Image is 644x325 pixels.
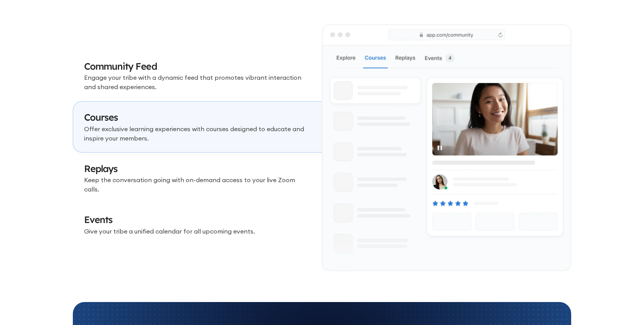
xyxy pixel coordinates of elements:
h3: Community Feed [84,60,311,73]
p: Engage your tribe with a dynamic feed that promotes vibrant interaction and shared experiences. [84,73,311,91]
p: Offer exclusive learning experiences with courses designed to educate and inspire your members. [84,124,311,143]
h3: Replays [84,162,311,176]
h3: Courses [84,111,311,124]
img: An illustration of Courses Page [322,25,571,271]
p: Keep the conversation going with on-demand access to your live Zoom calls. [84,175,311,194]
h3: Events [84,213,311,227]
p: Give your tribe a unified calendar for all upcoming events. [84,227,311,236]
